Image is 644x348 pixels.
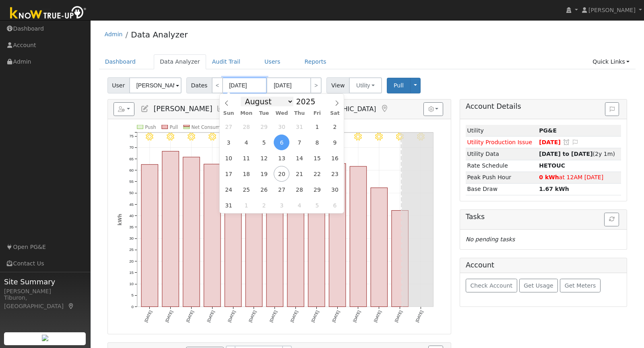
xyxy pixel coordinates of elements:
text: [DATE] [143,310,153,323]
i: 8/16 - Clear [354,133,362,141]
span: August 7, 2025 [291,135,307,150]
text: 45 [129,202,134,207]
rect: onclick="" [141,165,158,307]
span: September 2, 2025 [256,197,272,213]
a: > [310,77,322,93]
span: August 15, 2025 [309,150,325,166]
text: [DATE] [185,310,194,323]
text: Push [145,124,156,130]
td: Base Draw [466,183,538,195]
td: at 12AM [DATE] [538,172,621,183]
span: August 5, 2025 [256,135,272,150]
span: July 27, 2025 [221,119,237,135]
a: Edit User (35695) [140,105,149,113]
strong: ID: 17190288, authorized: 08/18/25 [539,127,557,134]
text: 25 [129,248,134,252]
span: [DATE] [539,139,561,145]
a: Map [380,105,389,113]
text: [DATE] [289,310,299,323]
rect: onclick="" [246,160,262,307]
a: Data Analyzer [154,54,206,69]
span: August 19, 2025 [256,166,272,182]
span: July 30, 2025 [274,119,289,135]
i: 8/18 - Clear [396,133,404,141]
a: Snooze this issue [563,139,570,145]
rect: onclick="" [329,164,345,307]
rect: onclick="" [308,148,324,307]
i: No pending tasks [466,236,515,242]
span: August 2, 2025 [327,119,343,135]
span: July 28, 2025 [239,119,254,135]
i: 8/08 - Clear [188,133,195,141]
text: 5 [131,293,133,298]
span: (2y 1m) [539,151,615,157]
span: September 6, 2025 [327,197,343,213]
a: Reports [299,54,332,69]
rect: onclick="" [392,211,408,307]
rect: onclick="" [204,164,220,307]
rect: onclick="" [287,188,304,307]
a: Admin [105,31,123,37]
span: August 23, 2025 [327,166,343,182]
span: September 1, 2025 [239,197,254,213]
h5: Account [466,261,494,269]
rect: onclick="" [225,152,241,307]
span: [PERSON_NAME] [153,105,212,113]
h5: Tasks [466,213,621,221]
a: Audit Trail [206,54,246,69]
select: Month [241,97,293,106]
span: September 5, 2025 [309,197,325,213]
text: kWh [117,214,122,226]
span: August 22, 2025 [309,166,325,182]
span: August 26, 2025 [256,182,272,197]
span: August 29, 2025 [309,182,325,197]
td: Rate Schedule [466,160,538,172]
span: August 13, 2025 [274,150,289,166]
text: 30 [129,236,134,240]
text: 10 [129,282,134,286]
text: [DATE] [268,310,278,323]
i: 8/09 - Clear [208,133,216,141]
input: Year [293,97,322,106]
span: Get Usage [524,282,553,289]
span: Sun [220,111,237,116]
span: Mon [237,111,255,116]
button: Get Usage [519,279,558,292]
span: August 1, 2025 [309,119,325,135]
text: [DATE] [352,310,361,323]
i: 8/06 - Clear [146,133,153,141]
text: [DATE] [310,310,320,323]
strong: B [539,162,565,169]
button: Utility [349,77,382,93]
strong: 0 kWh [539,174,559,180]
span: September 3, 2025 [274,197,289,213]
i: 8/17 - Clear [375,133,383,141]
span: Sat [326,111,344,116]
a: Quick Links [586,54,636,69]
span: September 4, 2025 [291,197,307,213]
rect: onclick="" [183,157,199,307]
i: 8/07 - Clear [167,133,174,141]
span: July 31, 2025 [291,119,307,135]
i: Edit Issue [572,139,579,145]
text: [DATE] [248,310,257,323]
rect: onclick="" [371,188,387,307]
text: [DATE] [415,310,424,323]
input: Select a User [129,77,182,93]
span: August 11, 2025 [239,150,254,166]
span: [PERSON_NAME] [588,7,636,13]
text: [DATE] [373,310,382,323]
text: 50 [129,191,134,195]
a: Map [68,303,75,309]
span: August 9, 2025 [327,135,343,150]
span: Dates [186,77,212,93]
span: August 10, 2025 [221,150,237,166]
span: July 29, 2025 [256,119,272,135]
a: Dashboard [99,54,142,69]
span: August 14, 2025 [291,150,307,166]
span: August 24, 2025 [221,182,237,197]
button: Pull [387,78,411,93]
span: August 18, 2025 [239,166,254,182]
span: Thu [291,111,308,116]
span: View [326,77,349,93]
